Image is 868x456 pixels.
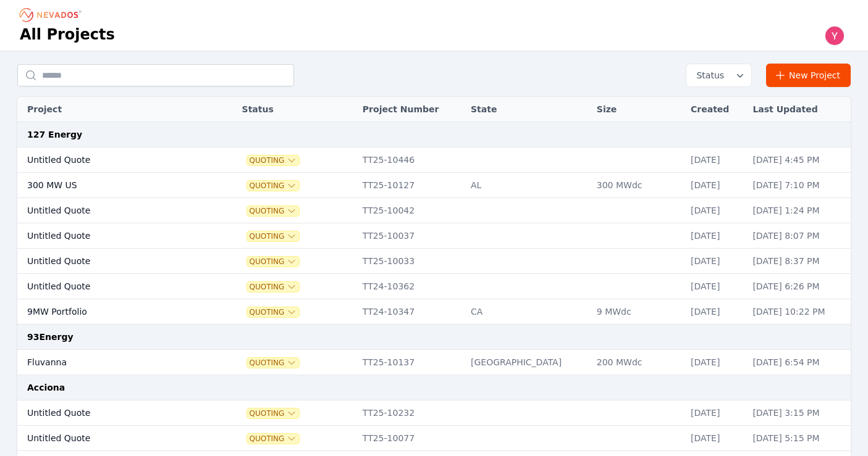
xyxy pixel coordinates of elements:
[17,299,851,325] tr: 9MW PortfolioQuotingTT24-10347CA9 MWdc[DATE][DATE] 10:22 PM
[356,223,465,249] td: TT25-10037
[236,97,356,122] th: Status
[465,97,591,122] th: State
[247,408,300,418] button: Quoting
[685,274,746,299] td: [DATE]
[247,257,300,267] button: Quoting
[247,358,300,368] button: Quoting
[247,307,300,317] button: Quoting
[17,325,851,350] td: 93Energy
[17,173,851,198] tr: 300 MW USQuotingTT25-10127AL300 MWdc[DATE][DATE] 7:10 PM
[17,173,206,198] td: 300 MW US
[746,173,851,198] td: [DATE] 7:10 PM
[17,122,851,147] td: 127 Energy
[17,299,206,325] td: 9MW Portfolio
[746,198,851,223] td: [DATE] 1:24 PM
[17,426,206,451] td: Untitled Quote
[247,434,300,444] button: Quoting
[356,274,465,299] td: TT24-10362
[356,147,465,173] td: TT25-10446
[17,97,206,122] th: Project
[247,231,300,241] button: Quoting
[746,274,851,299] td: [DATE] 6:26 PM
[685,97,746,122] th: Created
[465,173,591,198] td: AL
[247,155,300,165] button: Quoting
[247,206,300,216] button: Quoting
[17,400,851,426] tr: Untitled QuoteQuotingTT25-10232[DATE][DATE] 3:15 PM
[766,64,851,87] a: New Project
[17,223,206,249] td: Untitled Quote
[17,375,851,400] td: Acciona
[591,350,685,375] td: 200 MWdc
[746,147,851,173] td: [DATE] 4:45 PM
[691,69,724,81] span: Status
[356,426,465,451] td: TT25-10077
[685,173,746,198] td: [DATE]
[20,25,115,44] h1: All Projects
[591,97,685,122] th: Size
[825,26,845,46] img: Yoni Bennett
[746,426,851,451] td: [DATE] 5:15 PM
[17,350,206,375] td: Fluvanna
[247,282,300,292] button: Quoting
[591,299,685,325] td: 9 MWdc
[20,5,85,25] nav: Breadcrumb
[591,173,685,198] td: 300 MWdc
[17,198,206,223] td: Untitled Quote
[746,249,851,274] td: [DATE] 8:37 PM
[465,350,591,375] td: [GEOGRAPHIC_DATA]
[746,223,851,249] td: [DATE] 8:07 PM
[746,299,851,325] td: [DATE] 10:22 PM
[685,400,746,426] td: [DATE]
[356,173,465,198] td: TT25-10127
[17,249,206,274] td: Untitled Quote
[356,350,465,375] td: TT25-10137
[356,400,465,426] td: TT25-10232
[685,198,746,223] td: [DATE]
[17,350,851,375] tr: FluvannaQuotingTT25-10137[GEOGRAPHIC_DATA]200 MWdc[DATE][DATE] 6:54 PM
[685,147,746,173] td: [DATE]
[17,147,851,173] tr: Untitled QuoteQuotingTT25-10446[DATE][DATE] 4:45 PM
[356,97,465,122] th: Project Number
[685,223,746,249] td: [DATE]
[685,426,746,451] td: [DATE]
[356,299,465,325] td: TT24-10347
[17,223,851,249] tr: Untitled QuoteQuotingTT25-10037[DATE][DATE] 8:07 PM
[746,400,851,426] td: [DATE] 3:15 PM
[17,198,851,223] tr: Untitled QuoteQuotingTT25-10042[DATE][DATE] 1:24 PM
[17,400,206,426] td: Untitled Quote
[685,350,746,375] td: [DATE]
[17,274,206,299] td: Untitled Quote
[17,426,851,451] tr: Untitled QuoteQuotingTT25-10077[DATE][DATE] 5:15 PM
[685,249,746,274] td: [DATE]
[17,274,851,299] tr: Untitled QuoteQuotingTT24-10362[DATE][DATE] 6:26 PM
[356,249,465,274] td: TT25-10033
[686,64,751,86] button: Status
[356,198,465,223] td: TT25-10042
[746,350,851,375] td: [DATE] 6:54 PM
[685,299,746,325] td: [DATE]
[247,181,300,191] button: Quoting
[746,97,851,122] th: Last Updated
[17,147,206,173] td: Untitled Quote
[17,249,851,274] tr: Untitled QuoteQuotingTT25-10033[DATE][DATE] 8:37 PM
[465,299,591,325] td: CA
